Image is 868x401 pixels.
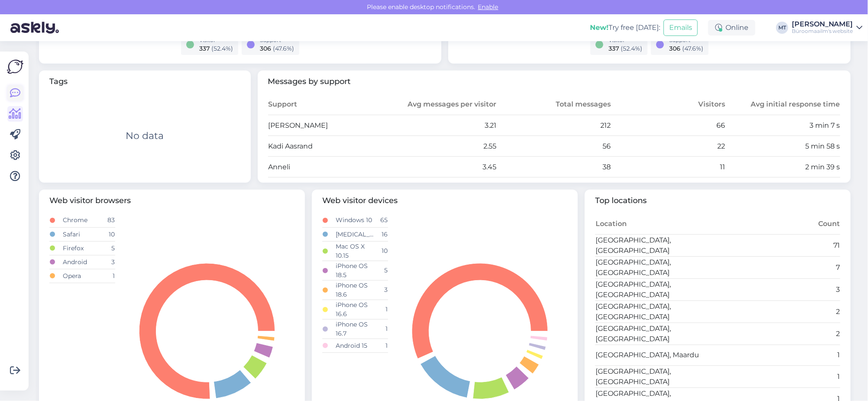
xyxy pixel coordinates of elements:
[211,45,233,52] span: ( 52.4 %)
[726,115,840,136] td: 3 min 7 s
[375,261,388,280] td: 5
[7,58,23,75] img: Askly Logo
[718,365,840,388] td: 1
[62,227,102,241] td: Safari
[595,301,718,323] td: [GEOGRAPHIC_DATA], [GEOGRAPHIC_DATA]
[718,234,840,256] td: 71
[102,255,115,269] td: 3
[476,3,501,11] span: Enable
[268,136,382,157] td: Kadi Aasrand
[497,136,611,157] td: 56
[375,227,388,241] td: 16
[49,195,295,207] span: Web visitor browsers
[497,115,611,136] td: 212
[726,136,840,157] td: 5 min 58 s
[776,22,788,34] div: MT
[62,255,102,269] td: Android
[335,280,375,300] td: iPhone OS 18.6
[260,45,271,52] span: 306
[595,365,718,388] td: [GEOGRAPHIC_DATA], [GEOGRAPHIC_DATA]
[126,129,164,143] div: No data
[595,195,840,207] span: Top locations
[792,21,853,28] div: [PERSON_NAME]
[669,45,680,52] span: 306
[718,301,840,323] td: 2
[335,227,375,241] td: [MEDICAL_DATA]
[726,94,840,115] th: Avg initial response time
[595,345,718,365] td: [GEOGRAPHIC_DATA], Maardu
[268,76,841,87] span: Messages by support
[62,269,102,283] td: Opera
[590,23,609,32] b: New!
[102,269,115,283] td: 1
[273,45,294,52] span: ( 47.6 %)
[335,213,375,227] td: Windows 10
[382,136,497,157] td: 2.55
[497,94,611,115] th: Total messages
[375,319,388,339] td: 1
[375,300,388,319] td: 1
[708,20,755,36] div: Online
[718,256,840,278] td: 7
[621,45,642,52] span: ( 52.4 %)
[718,278,840,301] td: 3
[792,21,863,35] a: [PERSON_NAME]Büroomaailm's website
[268,157,382,178] td: Anneli
[375,241,388,261] td: 10
[382,115,497,136] td: 3.21
[62,241,102,255] td: Firefox
[375,213,388,227] td: 65
[682,45,703,52] span: ( 47.6 %)
[199,45,210,52] span: 337
[609,45,619,52] span: 337
[595,234,718,256] td: [GEOGRAPHIC_DATA], [GEOGRAPHIC_DATA]
[335,339,375,352] td: Android 15
[268,115,382,136] td: [PERSON_NAME]
[595,278,718,301] td: [GEOGRAPHIC_DATA], [GEOGRAPHIC_DATA]
[335,300,375,319] td: iPhone OS 16.6
[335,241,375,261] td: Mac OS X 10.15
[102,241,115,255] td: 5
[375,280,388,300] td: 3
[664,19,698,36] button: Emails
[590,23,660,33] div: Try free [DATE]:
[611,94,725,115] th: Visitors
[102,213,115,227] td: 83
[718,323,840,345] td: 2
[322,195,567,207] span: Web visitor devices
[718,213,840,234] th: Count
[382,157,497,178] td: 3.45
[382,94,497,115] th: Avg messages per visitor
[335,319,375,339] td: iPhone OS 16.7
[102,227,115,241] td: 10
[792,28,853,35] div: Büroomaailm's website
[62,213,102,227] td: Chrome
[375,339,388,352] td: 1
[718,345,840,365] td: 1
[726,157,840,178] td: 2 min 39 s
[611,157,725,178] td: 11
[497,157,611,178] td: 38
[268,94,382,115] th: Support
[595,323,718,345] td: [GEOGRAPHIC_DATA], [GEOGRAPHIC_DATA]
[611,136,725,157] td: 22
[335,261,375,280] td: iPhone OS 18.5
[595,256,718,278] td: [GEOGRAPHIC_DATA], [GEOGRAPHIC_DATA]
[595,213,718,234] th: Location
[611,115,725,136] td: 66
[49,76,240,87] span: Tags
